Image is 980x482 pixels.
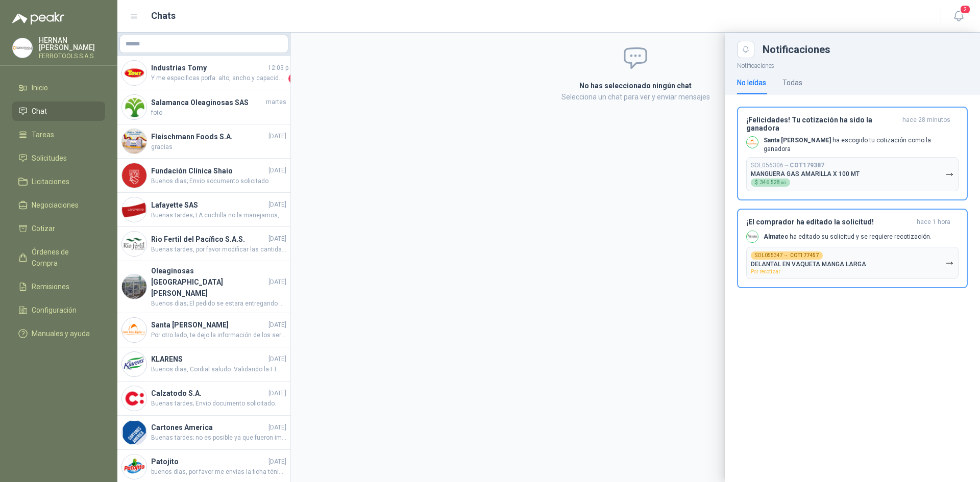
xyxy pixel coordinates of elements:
[746,116,898,132] h3: ¡Felicidades! Tu cotización ha sido la ganadora
[751,179,790,187] div: $
[32,246,95,269] span: Órdenes de Compra
[902,116,950,132] span: hace 28 minutos
[751,162,824,169] p: SOL056306 →
[32,153,67,164] span: Solicitudes
[737,107,968,201] button: ¡Felicidades! Tu cotización ha sido la ganadorahace 28 minutos Company LogoSanta [PERSON_NAME] ha...
[13,38,32,58] img: Company Logo
[39,37,105,51] p: HERNAN [PERSON_NAME]
[12,12,64,24] img: Logo peakr
[737,209,968,288] button: ¡El comprador ha editado la solicitud!hace 1 hora Company LogoAlmatec ha editado su solicitud y s...
[751,269,780,274] span: Por recotizar
[764,233,932,241] p: ha editado su solicitud y se requiere recotización.
[751,251,823,260] div: SOL055347 →
[780,181,786,185] span: ,00
[151,9,176,23] h1: Chats
[782,77,802,88] div: Todas
[764,233,788,240] b: Almatec
[960,5,971,14] span: 2
[764,136,959,154] p: ha escogido tu cotización como la ganadora
[725,58,980,71] p: Notificaciones
[32,223,55,234] span: Cotizar
[790,162,824,169] b: COT179387
[751,261,866,268] p: DELANTAL EN VAQUETA MANGA LARGA
[747,137,758,148] img: Company Logo
[760,180,786,185] span: 346.528
[747,231,758,242] img: Company Logo
[12,300,105,320] a: Configuración
[32,281,69,292] span: Remisiones
[12,324,105,343] a: Manuales y ayuda
[12,219,105,238] a: Cotizar
[751,170,860,177] p: MANGUERA GAS AMARILLA X 100 MT
[12,172,105,191] a: Licitaciones
[32,328,90,339] span: Manuales y ayuda
[746,218,913,226] h3: ¡El comprador ha editado la solicitud!
[12,277,105,296] a: Remisiones
[32,305,77,316] span: Configuración
[764,137,831,144] b: Santa [PERSON_NAME]
[32,176,69,187] span: Licitaciones
[39,53,105,59] p: FERROTOOLS S.A.S.
[763,44,968,55] div: Notificaciones
[746,247,959,279] button: SOL055347→COT177457DELANTAL EN VAQUETA MANGA LARGAPor recotizar
[949,7,968,26] button: 2
[737,41,754,58] button: Close
[32,106,47,117] span: Chat
[12,148,105,168] a: Solicitudes
[32,82,48,93] span: Inicio
[737,77,766,88] div: No leídas
[12,125,105,144] a: Tareas
[12,195,105,215] a: Negociaciones
[746,157,959,191] button: SOL056306→COT179387MANGUERA GAS AMARILLA X 100 MT$346.528,00
[790,253,819,258] b: COT177457
[12,242,105,273] a: Órdenes de Compra
[32,129,54,140] span: Tareas
[917,218,950,226] span: hace 1 hora
[12,78,105,97] a: Inicio
[12,102,105,121] a: Chat
[32,199,79,211] span: Negociaciones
